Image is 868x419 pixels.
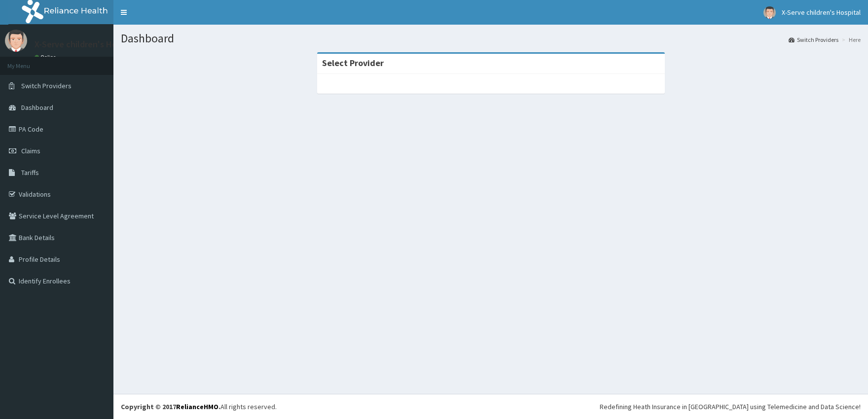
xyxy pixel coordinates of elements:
[21,168,39,177] span: Tariffs
[21,103,53,112] span: Dashboard
[121,402,220,411] strong: Copyright © 2017 .
[600,402,861,412] div: Redefining Heath Insurance in [GEOGRAPHIC_DATA] using Telemedicine and Data Science!
[113,394,868,419] footer: All rights reserved.
[121,32,861,45] h1: Dashboard
[176,402,218,411] a: RelianceHMO
[839,35,861,44] li: Here
[21,146,40,155] span: Claims
[782,8,861,17] span: X-Serve children's Hospital
[35,40,139,49] p: X-Serve children's Hospital
[322,57,384,69] strong: Select Provider
[21,81,72,90] span: Switch Providers
[763,6,776,19] img: User Image
[5,30,27,52] img: User Image
[35,54,58,61] a: Online
[789,35,838,44] a: Switch Providers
